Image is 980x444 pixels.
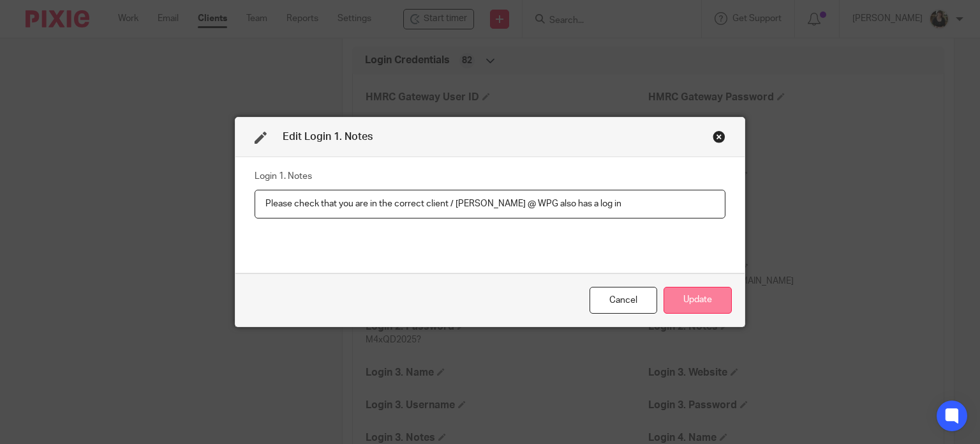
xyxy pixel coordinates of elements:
button: Update [664,287,732,314]
div: Close this dialog window [590,287,657,314]
label: Login 1. Notes [255,170,312,183]
input: Login 1. Notes [255,190,725,218]
span: Edit Login 1. Notes [283,132,373,142]
div: Close this dialog window [713,130,725,143]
